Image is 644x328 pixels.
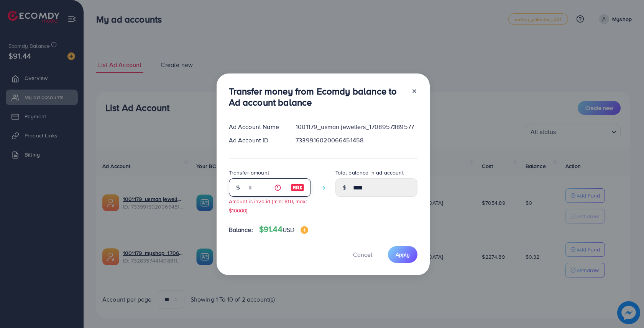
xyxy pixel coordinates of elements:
span: USD [283,225,294,234]
label: Total balance in ad account [335,169,404,176]
label: Transfer amount [229,169,269,176]
small: Amount is invalid (min: $10, max: $10000) [229,197,307,214]
div: Ad Account ID [223,136,290,145]
button: Cancel [343,246,382,263]
div: 1001179_usman jewellers_1708957389577 [289,122,423,131]
span: Cancel [353,250,372,259]
span: Balance: [229,225,253,234]
h4: $91.44 [259,225,308,234]
button: Apply [388,246,417,263]
img: image [291,183,304,192]
div: 7339916020066451458 [289,136,423,145]
span: Apply [396,251,410,258]
h3: Transfer money from Ecomdy balance to Ad account balance [229,86,405,108]
div: Ad Account Name [223,122,290,131]
img: image [301,226,308,234]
